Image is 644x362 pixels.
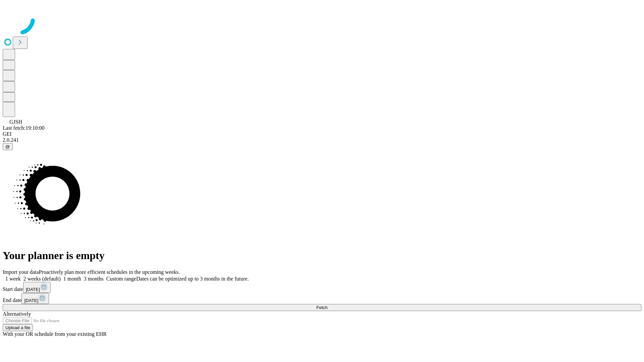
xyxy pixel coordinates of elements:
[3,143,13,150] button: @
[3,137,641,143] div: 2.0.241
[106,276,136,282] span: Custom range
[23,276,61,282] span: 2 weeks (default)
[3,304,641,311] button: Fetch
[3,131,641,137] div: GEI
[5,276,21,282] span: 1 week
[136,276,249,282] span: Dates can be optimized up to 3 months in the future.
[63,276,81,282] span: 1 month
[3,293,641,304] div: End date
[3,282,641,293] div: Start date
[24,298,38,303] span: [DATE]
[9,119,22,125] span: GJSH
[5,144,10,149] span: @
[3,269,39,275] span: Import your data
[3,331,107,337] span: With your OR schedule from your existing EHR
[316,305,327,310] span: Fetch
[3,311,31,317] span: Alternatively
[39,269,180,275] span: Proactively plan more efficient schedules in the upcoming weeks.
[3,125,45,131] span: Last fetch: 19:10:00
[84,276,104,282] span: 3 months
[23,282,51,293] button: [DATE]
[21,293,49,304] button: [DATE]
[3,324,33,331] button: Upload a file
[26,287,40,292] span: [DATE]
[3,249,641,262] h1: Your planner is empty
